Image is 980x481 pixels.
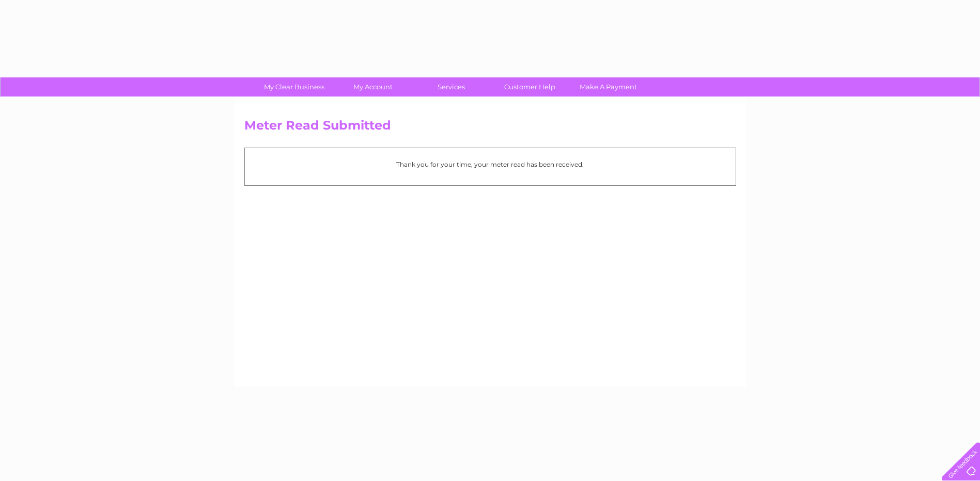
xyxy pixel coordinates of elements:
[566,77,651,97] a: Make A Payment
[330,77,415,97] a: My Account
[409,77,494,97] a: Services
[250,159,730,169] p: Thank you for your time, your meter read has been received.
[244,118,736,138] h2: Meter Read Submitted
[487,77,572,97] a: Customer Help
[252,77,337,97] a: My Clear Business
